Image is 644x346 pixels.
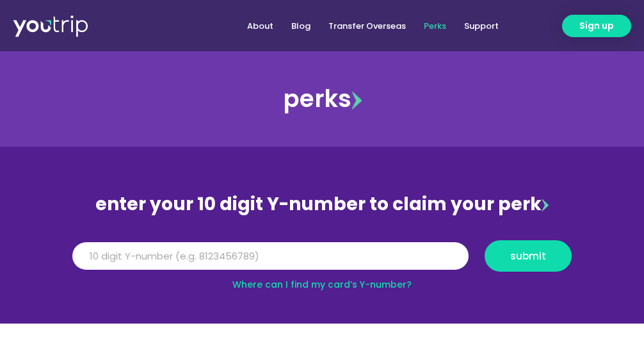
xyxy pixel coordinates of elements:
[415,14,455,38] a: Perks
[282,14,319,38] a: Blog
[232,278,412,291] a: Where can I find my card’s Y-number?
[66,188,578,221] div: enter your 10 digit Y-number to claim your perk
[455,14,508,38] a: Support
[319,14,415,38] a: Transfer Overseas
[562,15,631,37] a: Sign up
[72,242,469,270] input: 10 digit Y-number (e.g. 8123456789)
[238,14,282,38] a: About
[579,19,614,33] span: Sign up
[136,14,508,38] nav: Menu
[72,240,572,281] form: Y Number
[485,240,572,272] button: submit
[510,251,546,261] span: submit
